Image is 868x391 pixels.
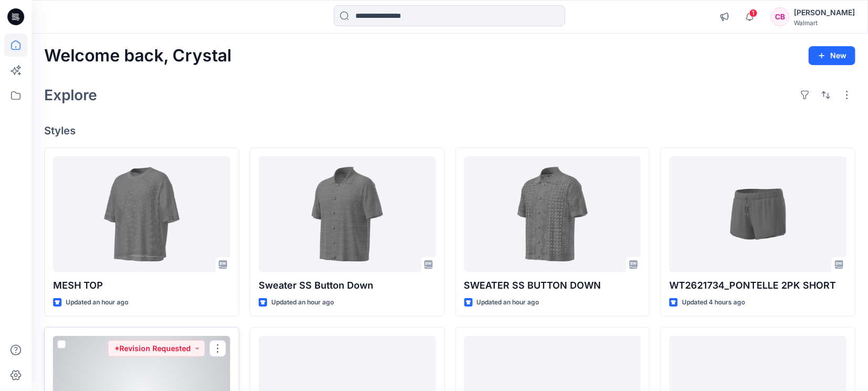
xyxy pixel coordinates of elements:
[682,297,745,308] p: Updated 4 hours ago
[794,6,855,19] div: [PERSON_NAME]
[794,19,855,27] div: Walmart
[53,278,230,293] p: MESH TOP
[771,7,790,26] div: CB
[271,297,334,308] p: Updated an hour ago
[44,46,231,66] h2: Welcome back, Crystal
[53,156,230,272] a: MESH TOP
[669,278,846,293] p: WT2621734_PONTELLE 2PK SHORT
[44,124,855,137] h4: Styles
[809,46,855,65] button: New
[464,156,641,272] a: SWEATER SS BUTTON DOWN
[44,87,97,103] h2: Explore
[259,156,436,272] a: Sweater SS Button Down
[66,297,128,308] p: Updated an hour ago
[477,297,539,308] p: Updated an hour ago
[749,9,758,17] span: 1
[669,156,846,272] a: WT2621734_PONTELLE 2PK SHORT
[464,278,641,293] p: SWEATER SS BUTTON DOWN
[259,278,436,293] p: Sweater SS Button Down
